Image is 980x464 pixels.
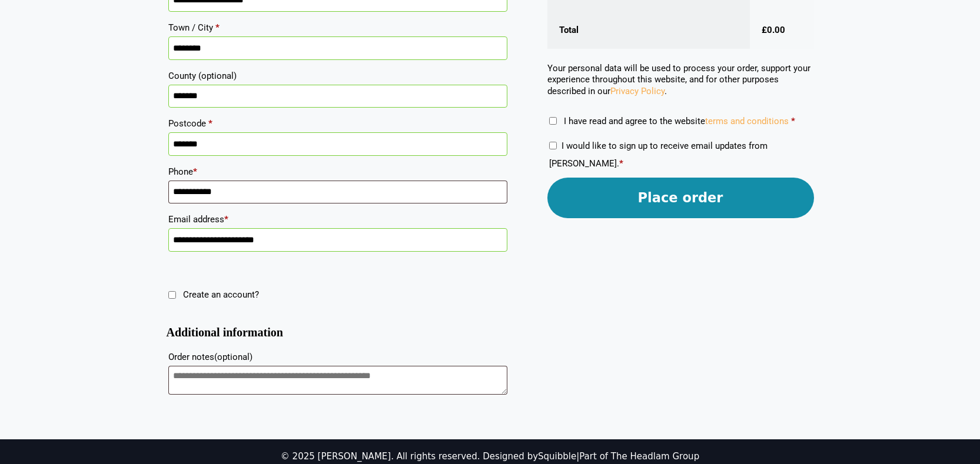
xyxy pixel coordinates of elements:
[168,291,176,299] input: Create an account?
[547,12,750,49] th: Total
[168,115,507,132] label: Postcode
[579,451,699,462] a: Part of The Headlam Group
[281,451,699,463] div: © 2025 [PERSON_NAME]. All rights reserved. Designed by |
[183,289,259,300] span: Create an account?
[168,211,507,228] label: Email address
[762,25,767,35] span: £
[168,348,507,366] label: Order notes
[198,71,237,81] span: (optional)
[549,141,768,169] label: I would like to sign up to receive email updates from [PERSON_NAME].
[762,25,785,35] bdi: 0.00
[168,163,507,181] label: Phone
[547,178,814,218] button: Place order
[167,331,509,335] h3: Additional information
[791,116,795,126] abbr: required
[214,352,253,362] span: (optional)
[168,67,507,85] label: County
[547,63,814,98] p: Your personal data will be used to process your order, support your experience throughout this we...
[168,19,507,36] label: Town / City
[538,451,576,462] a: Squibble
[705,116,789,126] a: terms and conditions
[549,142,557,149] input: I would like to sign up to receive email updates from [PERSON_NAME].
[610,86,665,96] a: Privacy Policy
[564,116,789,126] span: I have read and agree to the website
[549,117,557,125] input: I have read and agree to the websiteterms and conditions *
